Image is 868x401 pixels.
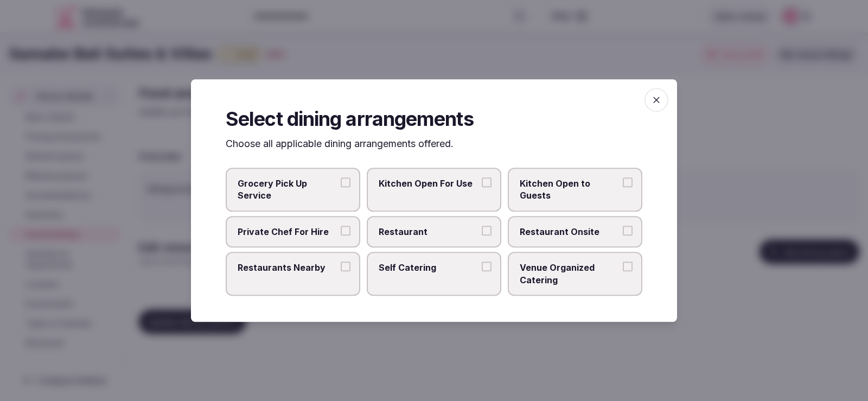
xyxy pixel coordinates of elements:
span: Kitchen Open to Guests [520,177,620,202]
button: Venue Organized Catering [623,262,633,271]
span: Self Catering [379,262,478,273]
p: Choose all applicable dining arrangements offered. [226,137,642,150]
span: Restaurant Onsite [520,226,620,238]
span: Restaurant [379,226,478,238]
button: Grocery Pick Up Service [341,177,350,187]
button: Private Chef For Hire [341,226,350,235]
span: Grocery Pick Up Service [238,177,337,202]
h2: Select dining arrangements [226,105,642,132]
button: Restaurant [482,226,492,235]
span: Private Chef For Hire [238,226,337,238]
button: Self Catering [482,262,492,271]
button: Restaurant Onsite [623,226,633,235]
button: Kitchen Open to Guests [623,177,633,187]
span: Venue Organized Catering [520,262,620,286]
span: Restaurants Nearby [238,262,337,273]
button: Restaurants Nearby [341,262,350,271]
button: Kitchen Open For Use [482,177,492,187]
span: Kitchen Open For Use [379,177,478,189]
